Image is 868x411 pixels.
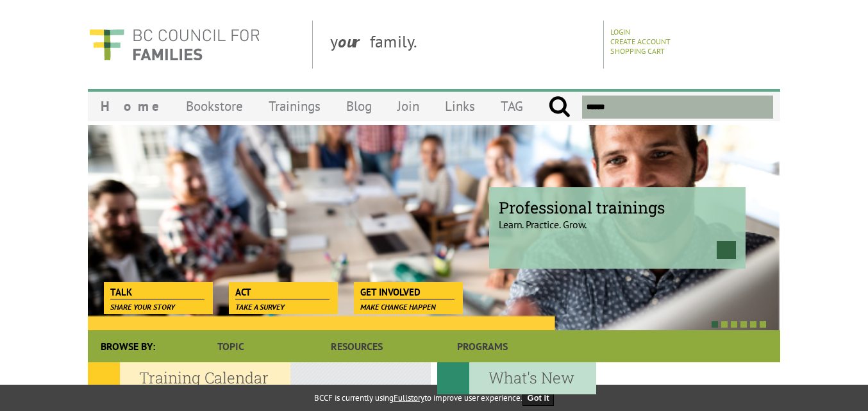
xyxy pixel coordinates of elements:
a: Fullstory [394,392,424,403]
strong: our [338,31,370,52]
a: Topic [168,330,294,362]
div: Browse By: [88,330,168,362]
a: Home [88,91,173,121]
a: Links [432,91,488,121]
a: Talk Share your story [104,282,211,300]
span: Act [235,285,330,299]
a: Shopping Cart [610,46,665,56]
a: Act Take a survey [229,282,336,300]
a: Programs [420,330,546,362]
span: Share your story [110,302,175,312]
a: Login [610,27,630,37]
a: Bookstore [173,91,256,121]
a: Blog [333,91,385,121]
span: Make change happen [360,302,436,312]
a: Join [385,91,432,121]
span: Professional trainings [499,197,736,218]
h2: What's New [437,362,596,394]
span: Take a survey [235,302,285,312]
h2: Training Calendar [88,362,290,394]
button: Got it [522,390,555,406]
img: BC Council for FAMILIES [88,21,261,69]
div: y family. [320,21,604,69]
span: Talk [110,285,204,299]
a: Get Involved Make change happen [354,282,461,300]
a: Resources [294,330,419,362]
a: TAG [488,91,536,121]
span: Get Involved [360,285,455,299]
a: Trainings [256,91,333,121]
input: Submit [548,96,571,119]
p: Learn. Practice. Grow. [499,207,736,231]
a: Create Account [610,37,671,46]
